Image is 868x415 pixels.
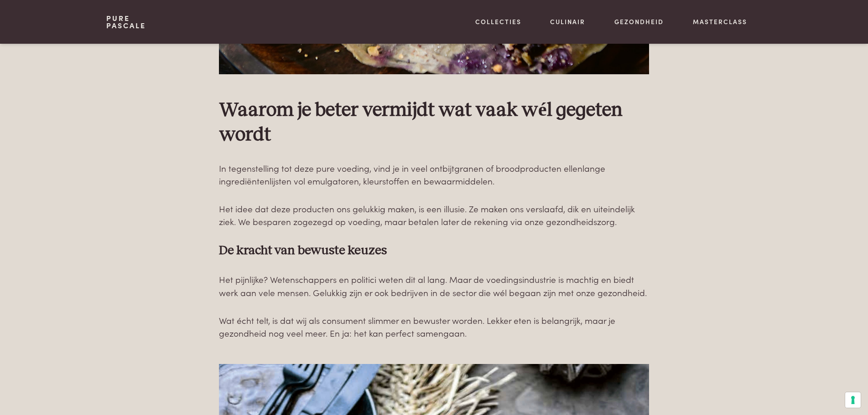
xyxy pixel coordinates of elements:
a: Gezondheid [614,17,664,26]
a: PurePascale [106,15,146,29]
p: Het idee dat deze producten ons gelukkig maken, is een illusie. Ze maken ons verslaafd, dik en ui... [219,202,649,228]
button: Uw voorkeuren voor toestemming voor trackingtechnologieën [845,392,861,408]
a: Masterclass [693,17,747,26]
p: Het pijnlijke? Wetenschappers en politici weten dit al lang. Maar de voedingsindustrie is machtig... [219,273,649,299]
b: Waarom je beter vermijdt wat vaak wél gegeten wordt [219,101,623,144]
p: Wat écht telt, is dat wij als consument slimmer en bewuster worden. Lekker eten is belangrijk, ma... [219,314,649,340]
a: Culinair [550,17,585,26]
b: De kracht van bewuste keuzes [219,244,387,257]
a: Collecties [475,17,521,26]
p: In tegenstelling tot deze pure voeding, vind je in veel ontbijtgranen of broodproducten ellenlang... [219,162,649,188]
